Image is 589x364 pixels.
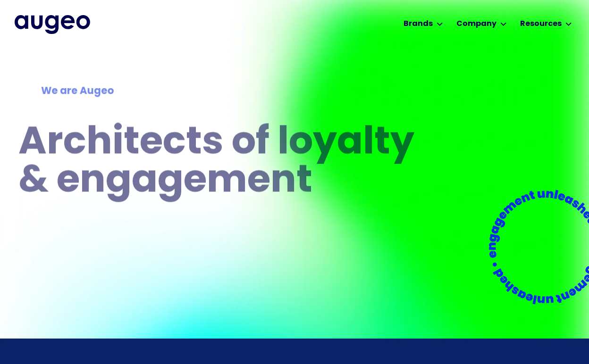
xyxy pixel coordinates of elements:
[18,124,426,201] h1: Architects of loyalty & engagement
[41,84,404,99] div: We are Augeo
[15,15,90,34] a: home
[456,18,496,30] div: Company
[520,18,562,30] div: Resources
[15,15,90,34] img: Augeo's full logo in midnight blue.
[404,18,433,30] div: Brands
